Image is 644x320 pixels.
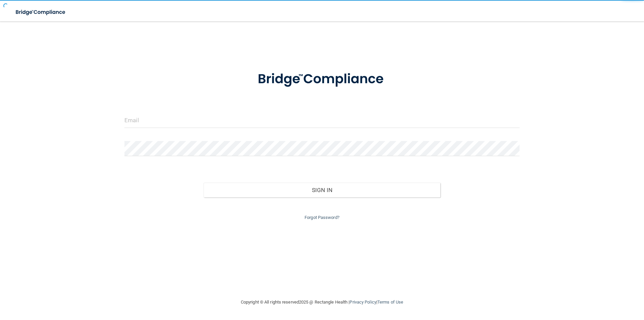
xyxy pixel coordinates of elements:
input: Email [124,113,520,128]
button: Sign In [204,183,441,197]
a: Forgot Password? [305,215,339,220]
a: Terms of Use [377,300,403,305]
img: bridge_compliance_login_screen.278c3ca4.svg [10,5,72,19]
img: bridge_compliance_login_screen.278c3ca4.svg [244,62,400,97]
div: Copyright © All rights reserved 2025 @ Rectangle Health | | [200,291,444,313]
a: Privacy Policy [350,300,376,305]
